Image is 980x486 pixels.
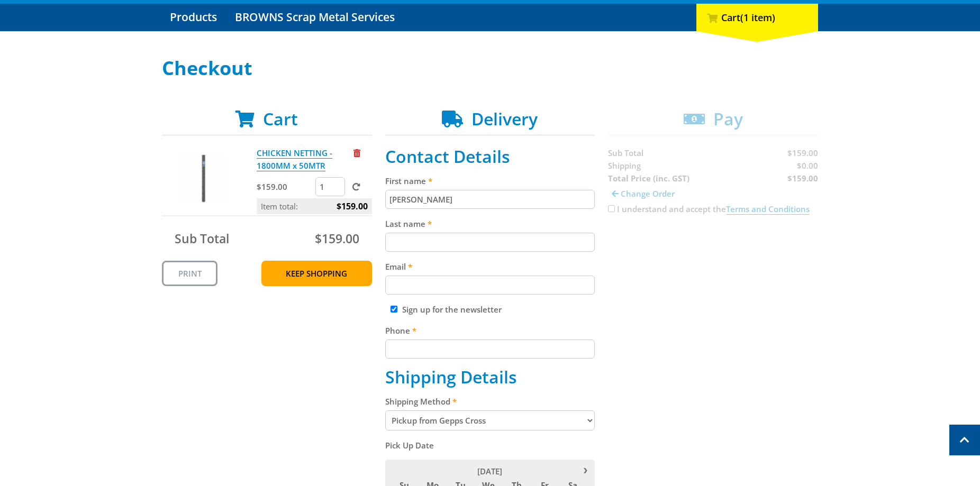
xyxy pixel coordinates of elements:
a: Keep Shopping [261,261,372,286]
p: Item total: [257,198,372,214]
select: Please select a shipping method. [385,410,595,430]
h2: Contact Details [385,146,595,167]
a: CHICKEN NETTING - 1800MM x 50MTR [257,148,332,171]
a: Print [162,261,217,286]
img: CHICKEN NETTING - 1800MM x 50MTR [172,146,235,210]
a: Go to the Products page [162,4,225,31]
span: Cart [263,107,298,130]
a: Go to the BROWNS Scrap Metal Services page [227,4,403,31]
input: Please enter your first name. [385,190,595,209]
span: $159.00 [337,198,368,214]
span: Delivery [471,107,538,130]
h2: Shipping Details [385,367,595,387]
input: Please enter your email address. [385,276,595,295]
label: Last name [385,217,595,230]
label: Sign up for the newsletter [402,304,502,315]
label: First name [385,175,595,187]
span: (1 item) [740,11,775,24]
a: Remove from cart [353,148,360,158]
div: Cart [696,4,818,31]
p: $159.00 [257,180,313,193]
span: Sub Total [175,230,229,247]
h1: Checkout [162,58,818,79]
span: $159.00 [315,230,359,247]
label: Phone [385,324,595,337]
input: Please enter your telephone number. [385,340,595,359]
input: Please enter your last name. [385,233,595,252]
label: Shipping Method [385,395,595,408]
span: [DATE] [477,466,502,476]
label: Email [385,260,595,273]
label: Pick Up Date [385,439,595,452]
